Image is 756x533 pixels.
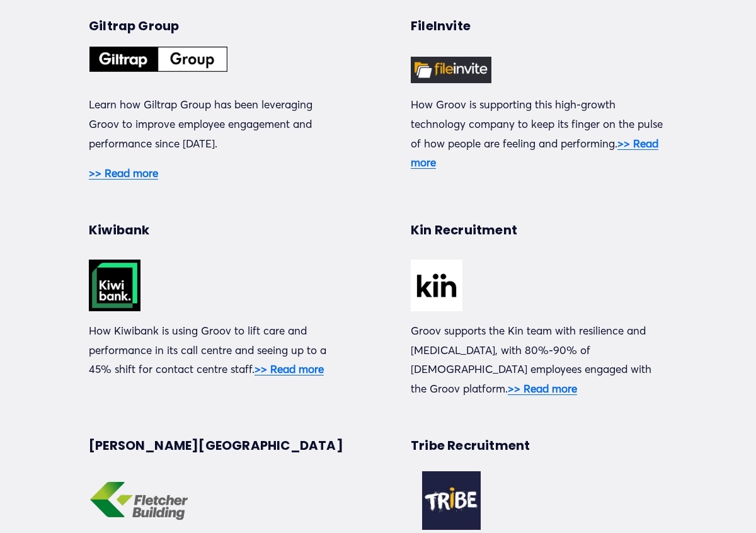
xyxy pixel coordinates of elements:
a: >> Read more [508,382,577,395]
strong: Giltrap Group [89,17,180,35]
strong: FileInvite [411,17,471,35]
p: Learn how Giltrap Group has been leveraging Groov to improve employee engagement and performance ... [89,95,345,153]
p: How Kiwibank is using Groov to lift care and performance in its call centre and seeing up to a 45... [89,321,345,379]
a: >> Read more [89,166,158,180]
p: How Groov is supporting this high-growth technology company to keep its finger on the pulse of ho... [411,95,667,172]
strong: Tribe Recruitment [411,437,530,454]
strong: Kin Recruitment [411,221,517,239]
strong: [PERSON_NAME][GEOGRAPHIC_DATA] [89,437,343,454]
p: Groov supports the Kin team with resilience and [MEDICAL_DATA], with 80%-90% of [DEMOGRAPHIC_DATA... [411,321,667,398]
strong: Kiwibank [89,221,150,239]
a: >> Read more [255,362,324,375]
